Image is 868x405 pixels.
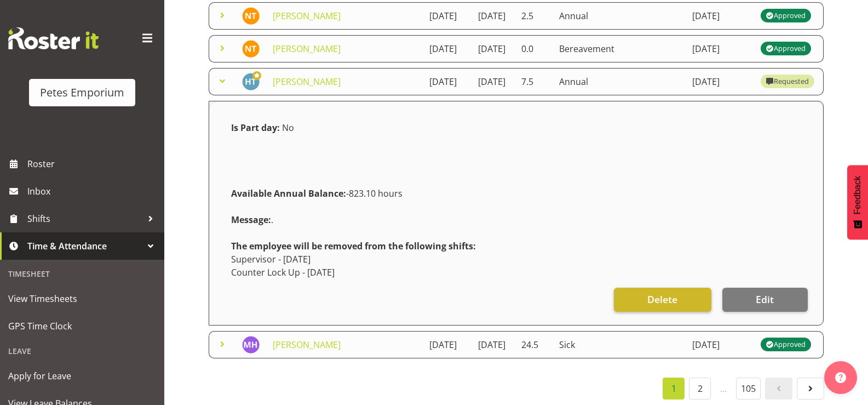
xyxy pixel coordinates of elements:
[686,331,754,358] td: [DATE]
[686,2,754,30] td: [DATE]
[515,68,553,95] td: 7.5
[231,266,335,278] span: Counter Lock Up - [DATE]
[8,318,156,334] span: GPS Time Clock
[515,331,553,358] td: 24.5
[686,35,754,62] td: [DATE]
[766,9,806,22] div: Approved
[553,68,685,95] td: Annual
[8,368,156,384] span: Apply for Leave
[423,68,472,95] td: [DATE]
[553,35,685,62] td: Bereavement
[231,122,280,134] strong: Is Part day:
[722,288,808,312] button: Edit
[472,35,515,62] td: [DATE]
[647,292,677,306] span: Delete
[736,378,761,400] a: 105
[689,378,711,400] a: 2
[766,75,809,88] div: Requested
[766,338,806,351] div: Approved
[3,312,162,340] a: GPS Time Clock
[3,362,162,390] a: Apply for Leave
[423,35,472,62] td: [DATE]
[8,290,156,307] span: View Timesheets
[686,68,754,95] td: [DATE]
[27,183,159,199] span: Inbox
[553,2,685,30] td: Annual
[614,288,711,312] button: Delete
[273,10,341,22] a: [PERSON_NAME]
[27,238,142,254] span: Time & Attendance
[423,331,472,358] td: [DATE]
[242,7,260,25] img: nicole-thomson8388.jpg
[242,40,260,58] img: nicole-thomson8388.jpg
[40,84,124,101] div: Petes Emporium
[3,340,162,362] div: Leave
[515,2,553,30] td: 2.5
[853,176,863,214] span: Feedback
[242,336,260,353] img: mackenzie-halford4471.jpg
[766,42,806,55] div: Approved
[756,292,774,306] span: Edit
[231,187,346,199] strong: Available Annual Balance:
[273,43,341,55] a: [PERSON_NAME]
[8,27,99,49] img: Rosterit website logo
[847,165,868,239] button: Feedback - Show survey
[553,331,685,358] td: Sick
[231,214,271,226] strong: Message:
[515,35,553,62] td: 0.0
[472,68,515,95] td: [DATE]
[273,339,341,351] a: [PERSON_NAME]
[273,76,341,88] a: [PERSON_NAME]
[3,285,162,312] a: View Timesheets
[27,156,159,172] span: Roster
[282,122,294,134] span: No
[27,210,142,227] span: Shifts
[225,180,808,207] div: -823.10 hours
[3,263,162,285] div: Timesheet
[423,2,472,30] td: [DATE]
[472,2,515,30] td: [DATE]
[242,73,260,90] img: helena-tomlin701.jpg
[835,372,846,383] img: help-xxl-2.png
[472,331,515,358] td: [DATE]
[231,240,476,252] strong: The employee will be removed from the following shifts:
[231,253,311,265] span: Supervisor - [DATE]
[225,207,808,233] div: .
